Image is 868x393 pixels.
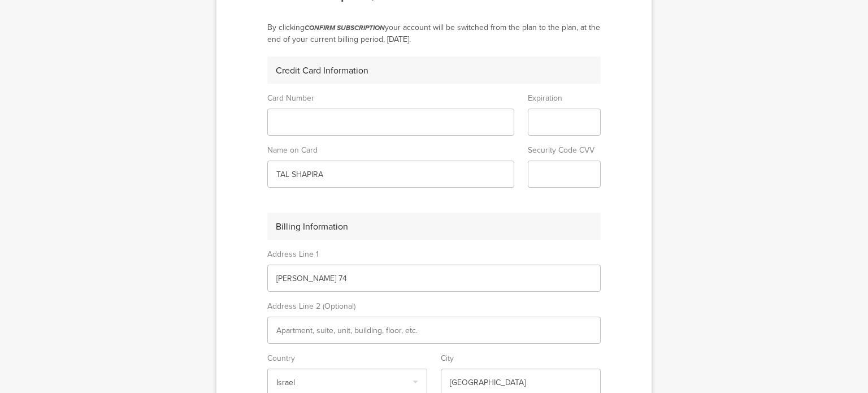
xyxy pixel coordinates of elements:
[537,170,592,179] iframe: Secure CVC input frame
[267,292,601,317] sg-form-field-title: Address Line 2 (Optional)
[267,213,601,240] div: Billing Information
[267,21,600,45] span: By clicking your account will be switched from the plan to the plan, at the end of your current b...
[276,273,592,284] input: Street address, P.O. box, company name, c/o
[537,118,592,127] iframe: Secure expiration date input frame
[276,169,505,180] input: Jane Doe
[276,118,505,127] iframe: Secure card number input frame
[450,377,592,388] input: San Francisco
[276,325,592,336] input: Apartment, suite, unit, building, floor, etc.
[276,377,295,388] span: Israel
[305,23,385,33] span: CONFIRM SUBSCRIPTION
[528,136,601,161] sg-form-field-title: Security Code CVV
[267,240,601,265] sg-form-field-title: Address Line 1
[267,84,514,109] sg-form-field-title: Card Number
[267,344,427,369] sg-form-field-title: Country
[267,57,601,84] div: Credit Card Information
[267,136,514,161] sg-form-field-title: Name on Card
[441,344,601,369] sg-form-field-title: City
[528,84,601,109] sg-form-field-title: Expiration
